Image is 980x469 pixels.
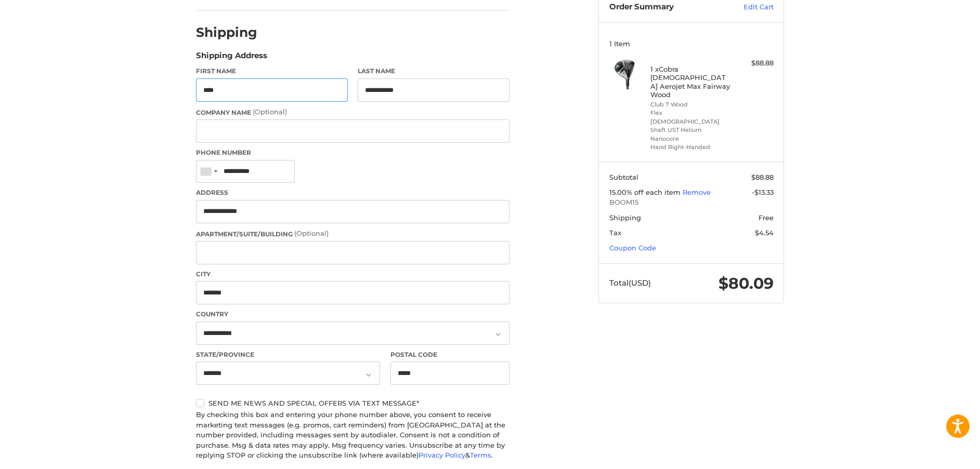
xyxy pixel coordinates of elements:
[196,270,509,279] label: City
[609,244,656,252] a: Coupon Code
[196,350,380,359] label: State/Province
[196,50,267,66] legend: Shipping Address
[470,451,491,459] a: Terms
[609,2,721,12] h3: Order Summary
[196,107,509,117] label: Company Name
[751,173,774,181] span: $88.88
[419,451,465,459] a: Privacy Policy
[196,310,509,319] label: Country
[390,350,510,359] label: Postal Code
[196,399,509,407] label: Send me news and special offers via text message*
[894,441,980,469] iframe: Google Customer Reviews
[358,66,509,76] label: Last Name
[196,66,348,76] label: First Name
[196,188,509,197] label: Address
[609,39,774,48] h3: 1 Item
[650,126,730,143] li: Shaft UST Helium Nanocore
[650,65,730,99] h4: 1 x Cobra [DEMOGRAPHIC_DATA] Aerojet Max Fairway Wood
[755,229,774,237] span: $4.54
[718,274,774,293] span: $80.09
[253,108,287,116] small: (Optional)
[294,229,329,237] small: (Optional)
[650,109,730,126] li: Flex [DEMOGRAPHIC_DATA]
[721,2,774,12] a: Edit Cart
[609,197,774,208] span: BOOM15
[196,229,509,239] label: Apartment/Suite/Building
[752,188,774,196] span: -$13.33
[759,213,774,222] span: Free
[196,410,509,461] div: By checking this box and entering your phone number above, you consent to receive marketing text ...
[196,148,509,157] label: Phone Number
[609,213,641,222] span: Shipping
[609,278,651,288] span: Total (USD)
[609,188,683,196] span: 15.00% off each item
[609,229,621,237] span: Tax
[733,58,774,69] div: $88.88
[683,188,711,196] a: Remove
[196,24,257,41] h2: Shipping
[650,143,730,152] li: Hand Right-Handed
[609,173,638,181] span: Subtotal
[650,100,730,109] li: Club 7 Wood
